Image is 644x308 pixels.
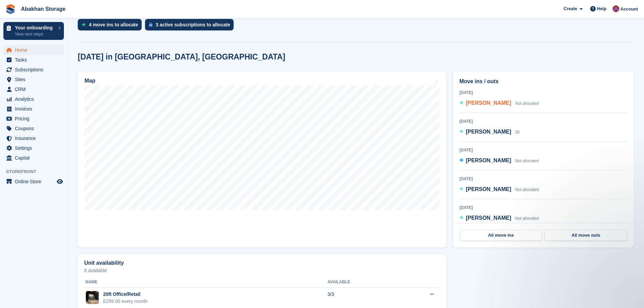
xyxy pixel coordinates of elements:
span: [PERSON_NAME] [466,100,511,106]
a: 3 active subscriptions to allocate [145,19,237,34]
img: William Abakhan [613,5,619,12]
div: 3 active subscriptions to allocate [156,22,230,27]
a: Abakhan Storage [18,3,68,15]
span: Analytics [15,94,55,104]
span: 29 [515,130,520,135]
a: menu [3,143,64,153]
span: Account [620,6,638,13]
span: Subscriptions [15,65,55,74]
th: Available [328,277,397,288]
a: [PERSON_NAME] Not allocated [459,185,539,194]
a: 4 move ins to allocate [78,19,145,34]
span: [PERSON_NAME] [466,215,511,221]
a: menu [3,65,64,74]
span: [PERSON_NAME] [466,129,511,135]
a: menu [3,45,64,55]
img: Blank%201080%20x%201080.jpg [86,291,99,304]
a: menu [3,153,64,163]
img: stora-icon-8386f47178a22dfd0bd8f6a31ec36ba5ce8667c1dd55bd0f319d3a0aa187defe.svg [5,4,16,14]
a: [PERSON_NAME] Not allocated [459,214,539,223]
img: active_subscription_to_allocate_icon-d502201f5373d7db506a760aba3b589e785aa758c864c3986d89f69b8ff3... [149,22,152,27]
span: [PERSON_NAME] [466,186,511,192]
span: Not allocated [515,101,539,106]
span: Invoices [15,104,55,114]
a: [PERSON_NAME] Not allocated [459,99,539,108]
h2: Map [85,78,95,84]
span: Settings [15,143,55,153]
span: Not allocated [515,187,539,192]
a: menu [3,177,64,186]
span: Pricing [15,114,55,123]
span: Capital [15,153,55,163]
span: [PERSON_NAME] [466,158,511,163]
div: [DATE] [459,147,627,153]
span: Sites [15,75,55,84]
div: 4 move ins to allocate [89,22,138,27]
a: [PERSON_NAME] Not allocated [459,157,539,165]
p: 6 available [84,268,440,273]
a: Preview store [56,177,64,186]
span: Home [15,45,55,55]
a: Map [78,72,446,247]
p: Your onboarding [15,25,55,30]
span: Online Store [15,177,55,186]
span: Insurance [15,134,55,143]
a: Your onboarding View next steps [3,22,64,40]
div: 20ft Office/Retail [103,291,148,298]
div: £299.00 every month [103,298,148,305]
a: menu [3,124,64,133]
a: All move ins [460,230,542,241]
span: Storefront [6,168,67,175]
span: Not allocated [515,159,539,163]
div: [DATE] [459,90,627,96]
span: Create [564,5,577,12]
img: move_ins_to_allocate_icon-fdf77a2bb77ea45bf5b3d319d69a93e2d87916cf1d5bf7949dd705db3b84f3ca.svg [82,23,86,27]
span: Tasks [15,55,55,65]
div: [DATE] [459,176,627,182]
h2: Unit availability [84,260,124,266]
th: Name [84,277,328,288]
a: menu [3,114,64,123]
a: All move outs [545,230,627,241]
span: Coupons [15,124,55,133]
a: menu [3,94,64,104]
h2: [DATE] in [GEOGRAPHIC_DATA], [GEOGRAPHIC_DATA] [78,52,285,62]
a: menu [3,104,64,114]
a: menu [3,55,64,65]
div: [DATE] [459,205,627,211]
a: [PERSON_NAME] 29 [459,128,520,137]
a: menu [3,134,64,143]
div: [DATE] [459,118,627,124]
span: CRM [15,85,55,94]
p: View next steps [15,31,55,37]
a: menu [3,85,64,94]
span: Help [597,5,606,12]
span: Not allocated [515,216,539,221]
a: menu [3,75,64,84]
h2: Move ins / outs [459,77,627,86]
